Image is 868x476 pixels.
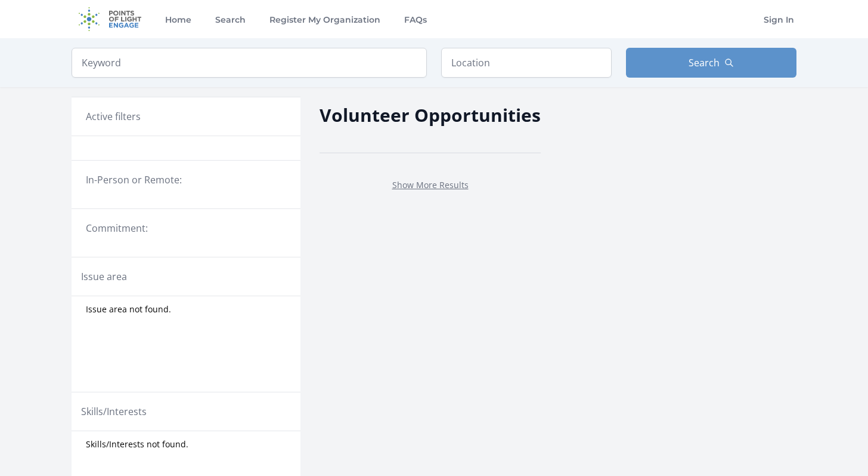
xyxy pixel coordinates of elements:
button: Search [626,48,796,78]
input: Keyword [72,48,427,78]
span: Search [689,56,720,70]
h2: Volunteer Opportunities [320,102,541,128]
span: Issue area not found. [86,303,171,315]
span: Skills/Interests not found. [86,438,188,450]
h3: Active filters [86,109,141,124]
legend: Commitment: [86,221,286,235]
legend: Skills/Interests [81,404,147,419]
a: Show More Results [392,179,469,191]
input: Location [441,48,612,78]
legend: Issue area [81,269,127,284]
legend: In-Person or Remote: [86,173,286,187]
